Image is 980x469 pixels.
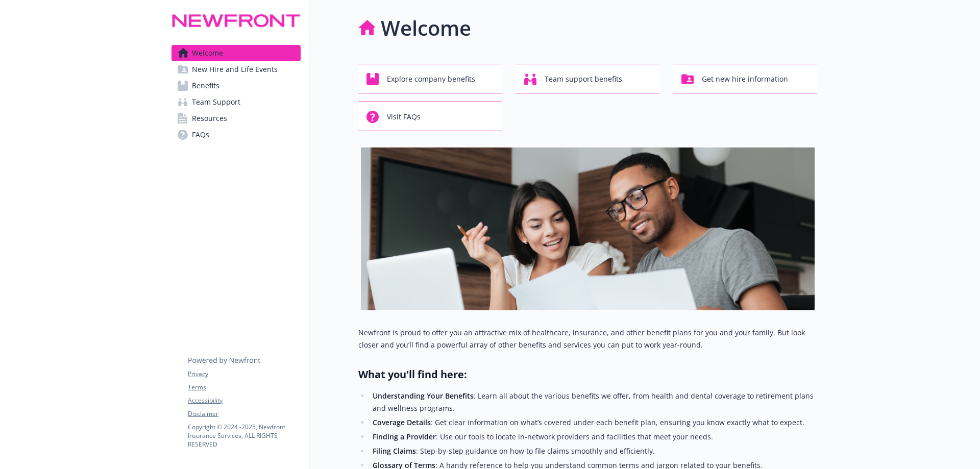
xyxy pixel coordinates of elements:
span: Team support benefits [545,69,622,89]
span: Benefits [192,78,219,94]
img: overview page banner [361,147,815,310]
strong: Filing Claims [373,446,416,456]
span: New Hire and Life Events [192,61,278,78]
span: Explore company benefits [387,69,475,89]
button: Visit FAQs [358,102,502,131]
button: Explore company benefits [358,64,502,93]
button: Team support benefits [516,64,659,93]
a: Team Support [171,94,301,110]
strong: Coverage Details [373,417,431,427]
a: Terms [188,383,300,392]
a: Privacy [188,369,300,379]
a: Benefits [171,78,301,94]
p: Copyright © 2024 - 2025 , Newfront Insurance Services, ALL RIGHTS RESERVED [188,423,300,449]
a: Resources [171,110,301,127]
span: Visit FAQs [387,107,421,127]
span: Team Support [192,94,240,110]
a: Welcome [171,45,301,61]
a: New Hire and Life Events [171,61,301,78]
span: Welcome [192,45,223,61]
span: FAQs [192,127,209,143]
a: Accessibility [188,396,300,405]
button: Get new hire information [673,64,817,93]
a: FAQs [171,127,301,143]
li: : Step-by-step guidance on how to file claims smoothly and efficiently. [370,445,817,457]
strong: Finding a Provider [373,432,436,441]
li: : Get clear information on what’s covered under each benefit plan, ensuring you know exactly what... [370,416,817,429]
h1: Welcome [381,13,471,43]
li: : Learn all about the various benefits we offer, from health and dental coverage to retirement pl... [370,390,817,414]
p: Newfront is proud to offer you an attractive mix of healthcare, insurance, and other benefit plan... [358,327,817,351]
li: : Use our tools to locate in-network providers and facilities that meet your needs. [370,431,817,443]
span: Get new hire information [702,69,788,89]
span: Resources [192,110,227,127]
a: Disclaimer [188,409,300,418]
h2: What you'll find here: [358,367,817,382]
strong: Understanding Your Benefits [373,391,474,401]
